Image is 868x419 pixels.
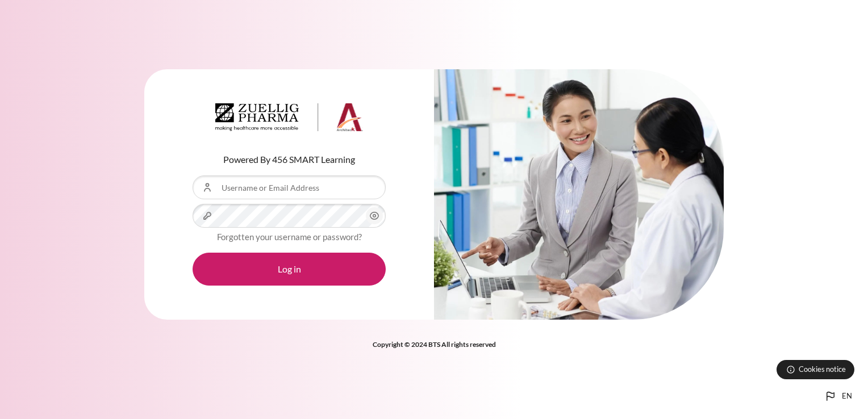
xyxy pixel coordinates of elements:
span: en [842,391,852,402]
input: Username or Email Address [193,175,386,199]
a: Architeck [215,103,363,136]
p: Powered By 456 SMART Learning [193,153,386,166]
strong: Copyright © 2024 BTS All rights reserved [373,340,496,349]
button: Languages [819,385,857,408]
img: Architeck [215,103,363,132]
button: Cookies notice [777,360,854,379]
span: Cookies notice [799,364,846,375]
a: Forgotten your username or password? [217,232,362,242]
button: Log in [193,253,386,286]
